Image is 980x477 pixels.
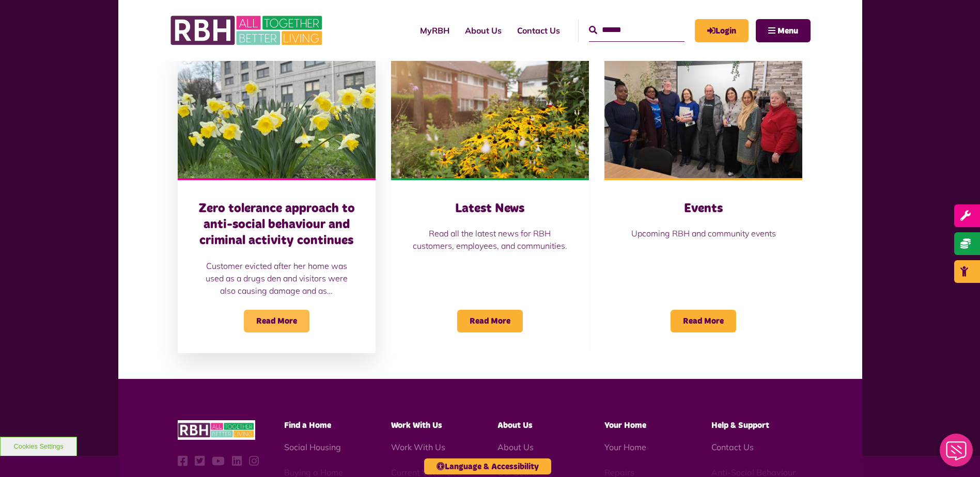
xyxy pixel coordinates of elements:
[604,54,802,353] a: Events Upcoming RBH and community events Read More
[711,421,769,430] span: Help & Support
[509,17,568,44] a: Contact Us
[178,54,376,178] img: Freehold
[457,17,509,44] a: About Us
[497,442,534,452] a: About Us
[391,442,445,452] a: Work With Us
[777,27,798,35] span: Menu
[412,227,568,252] p: Read all the latest news for RBH customers, employees, and communities.
[934,431,980,477] iframe: Netcall Web Assistant for live chat
[695,19,749,42] a: MyRBH
[625,227,782,240] p: Upcoming RBH and community events
[178,420,255,440] img: RBH
[198,260,355,297] p: Customer evicted after her home was used as a drugs den and visitors were also causing damage and...
[497,421,533,430] span: About Us
[625,201,782,217] h3: Events
[391,421,442,430] span: Work With Us
[671,310,736,332] span: Read More
[198,201,355,249] h3: Zero tolerance approach to anti-social behaviour and criminal activity continues
[604,442,646,452] a: Your Home
[711,442,754,452] a: Contact Us
[391,54,589,353] a: Latest News Read all the latest news for RBH customers, employees, and communities. Read More
[457,310,523,332] span: Read More
[589,19,685,41] input: Search
[604,421,646,430] span: Your Home
[424,458,551,474] button: Language & Accessibility
[244,310,309,332] span: Read More
[604,54,802,178] img: Group photo of customers and colleagues at Spotland Community Centre
[412,201,568,217] h3: Latest News
[756,19,811,42] button: Navigation
[391,54,589,178] img: SAZ MEDIA RBH HOUSING4
[412,17,457,44] a: MyRBH
[284,421,331,430] span: Find a Home
[178,54,376,353] a: Zero tolerance approach to anti-social behaviour and criminal activity continues Customer evicted...
[170,10,325,51] img: RBH
[284,442,341,452] a: Social Housing - open in a new tab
